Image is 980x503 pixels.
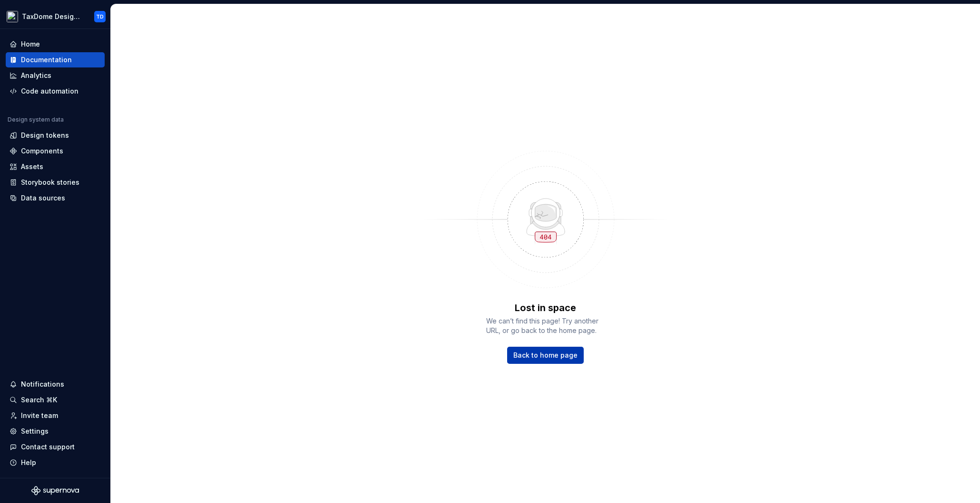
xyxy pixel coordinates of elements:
[21,178,79,187] div: Storybook stories
[31,486,79,495] svg: Supernova Logo
[21,380,64,389] div: Notifications
[96,13,104,20] div: TD
[21,193,65,203] div: Data sources
[8,116,64,123] div: Design system data
[21,55,72,65] div: Documentation
[22,12,83,21] div: TaxDome Design System
[21,458,36,467] div: Help
[486,316,605,335] span: We can’t find this page! Try another URL, or go back to the home page.
[21,131,69,140] div: Design tokens
[6,408,105,423] a: Invite team
[21,86,78,96] div: Code automation
[6,68,105,83] a: Analytics
[21,71,51,80] div: Analytics
[7,11,18,22] img: da704ea1-22e8-46cf-95f8-d9f462a55abe.png
[6,175,105,190] a: Storybook stories
[513,351,578,360] span: Back to home page
[21,162,43,171] div: Assets
[21,39,40,49] div: Home
[6,84,105,99] a: Code automation
[6,392,105,408] button: Search ⌘K
[6,128,105,143] a: Design tokens
[2,6,108,27] button: TaxDome Design SystemTD
[6,190,105,206] a: Data sources
[6,377,105,392] button: Notifications
[21,395,57,405] div: Search ⌘K
[6,159,105,174] a: Assets
[6,143,105,159] a: Components
[6,424,105,439] a: Settings
[6,439,105,455] button: Contact support
[21,442,75,452] div: Contact support
[21,427,49,436] div: Settings
[515,301,576,314] p: Lost in space
[6,37,105,52] a: Home
[507,347,584,364] a: Back to home page
[21,146,63,156] div: Components
[6,52,105,67] a: Documentation
[21,411,58,420] div: Invite team
[6,455,105,470] button: Help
